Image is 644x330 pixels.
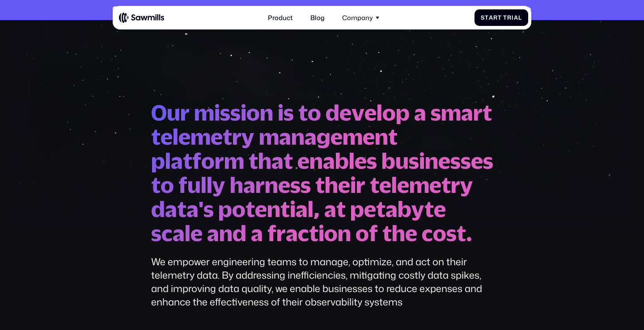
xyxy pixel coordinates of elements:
[338,221,351,245] span: n
[392,221,405,245] span: h
[514,14,518,21] span: a
[233,221,246,245] span: d
[301,173,311,197] span: s
[185,221,191,245] span: l
[367,149,377,173] span: s
[165,197,177,221] span: a
[518,14,522,21] span: l
[232,125,241,149] span: r
[218,197,232,221] span: p
[180,100,190,125] span: r
[481,14,485,21] span: S
[230,173,243,197] span: h
[336,197,346,221] span: t
[199,197,203,221] span: '
[386,197,398,221] span: a
[259,125,279,149] span: m
[438,149,450,173] span: e
[396,100,410,125] span: p
[173,221,185,245] span: a
[290,173,301,197] span: s
[461,149,471,173] span: s
[391,173,397,197] span: l
[434,197,446,221] span: e
[296,197,308,221] span: a
[324,221,338,245] span: o
[278,100,284,125] span: i
[483,149,493,173] span: s
[271,149,284,173] span: a
[343,125,363,149] span: m
[377,100,382,125] span: l
[446,221,457,245] span: s
[211,125,223,149] span: e
[219,221,233,245] span: n
[441,100,461,125] span: m
[224,149,244,173] span: m
[187,173,201,197] span: u
[255,197,267,221] span: e
[279,125,291,149] span: a
[220,100,230,125] span: s
[178,173,187,197] span: f
[308,197,314,221] span: l
[241,100,246,125] span: i
[215,149,224,173] span: r
[411,197,424,221] span: y
[461,100,473,125] span: a
[290,197,296,221] span: i
[382,221,392,245] span: t
[255,173,265,197] span: r
[314,197,320,221] span: ,
[323,149,335,173] span: a
[232,197,246,221] span: o
[318,221,324,245] span: i
[192,149,201,173] span: f
[350,173,356,197] span: i
[151,100,167,125] span: O
[151,173,161,197] span: t
[317,125,330,149] span: g
[369,221,378,245] span: f
[173,125,178,149] span: l
[342,14,373,21] div: Company
[425,149,438,173] span: n
[260,100,273,125] span: n
[305,125,317,149] span: a
[356,221,369,245] span: o
[246,197,255,221] span: t
[286,221,298,245] span: a
[388,125,398,149] span: t
[507,14,512,21] span: r
[381,149,395,173] span: b
[397,173,409,197] span: e
[305,9,330,26] a: Blog
[308,100,321,125] span: o
[424,197,434,221] span: t
[419,149,425,173] span: i
[207,173,212,197] span: l
[243,173,255,197] span: a
[191,221,203,245] span: e
[161,173,174,197] span: o
[405,221,417,245] span: e
[326,100,339,125] span: d
[194,100,214,125] span: m
[350,197,364,221] span: p
[278,173,290,197] span: e
[325,173,338,197] span: h
[298,100,308,125] span: t
[203,197,214,221] span: s
[230,100,241,125] span: s
[337,9,384,26] div: Company
[364,197,376,221] span: e
[265,173,278,197] span: n
[376,197,386,221] span: t
[267,221,276,245] span: f
[151,125,161,149] span: t
[512,14,514,21] span: i
[280,197,290,221] span: t
[431,100,441,125] span: s
[214,100,220,125] span: i
[284,149,293,173] span: t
